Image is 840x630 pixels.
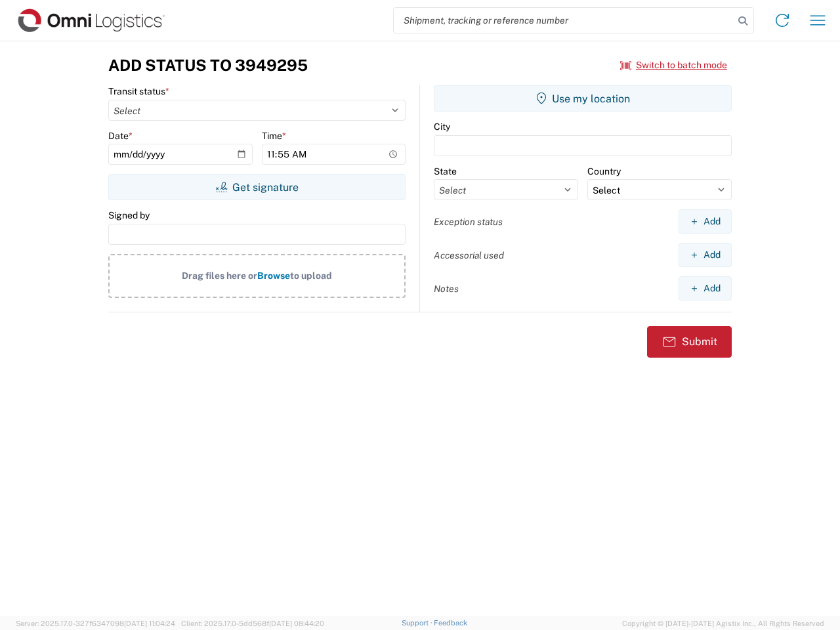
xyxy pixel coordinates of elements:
[16,619,175,627] span: Server: 2025.17.0-327f6347098
[434,216,503,228] label: Exception status
[108,85,169,97] label: Transit status
[108,56,308,75] h3: Add Status to 3949295
[647,326,732,358] button: Submit
[434,249,504,261] label: Accessorial used
[434,619,467,627] a: Feedback
[394,8,734,33] input: Shipment, tracking or reference number
[434,283,459,295] label: Notes
[290,270,332,281] span: to upload
[108,130,133,142] label: Date
[257,270,290,281] span: Browse
[108,209,150,221] label: Signed by
[622,618,824,629] span: Copyright © [DATE]-[DATE] Agistix Inc., All Rights Reserved
[108,174,406,200] button: Get signature
[620,54,727,76] button: Switch to batch mode
[434,85,732,112] button: Use my location
[262,130,286,142] label: Time
[679,209,732,234] button: Add
[434,121,450,133] label: City
[182,270,257,281] span: Drag files here or
[269,619,324,627] span: [DATE] 08:44:20
[679,276,732,301] button: Add
[181,619,324,627] span: Client: 2025.17.0-5dd568f
[124,619,175,627] span: [DATE] 11:04:24
[434,165,457,177] label: State
[402,619,434,627] a: Support
[679,243,732,267] button: Add
[587,165,621,177] label: Country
